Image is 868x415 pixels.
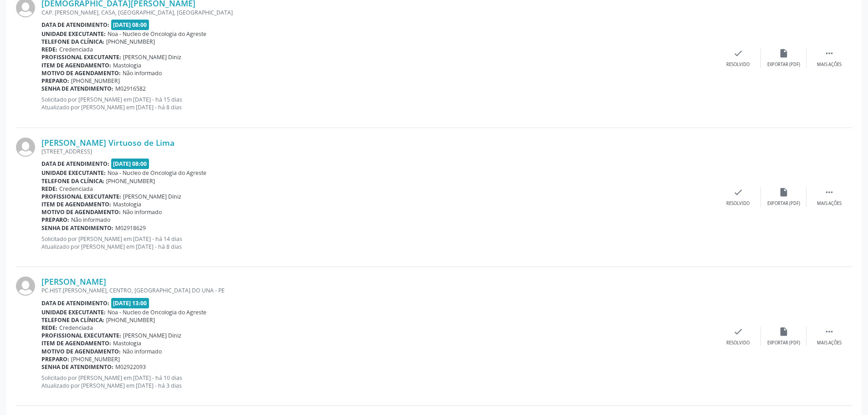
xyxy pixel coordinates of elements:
[41,316,104,324] b: Telefone da clínica:
[108,169,206,177] span: Noa - Nucleo de Oncologia do Agreste
[41,46,57,53] b: Rede:
[16,138,35,157] img: img
[115,224,146,232] span: M02918629
[41,308,106,316] b: Unidade executante:
[123,332,181,339] span: [PERSON_NAME] Diniz
[41,185,57,193] b: Rede:
[71,216,110,224] span: Não informado
[16,277,35,296] img: img
[113,200,141,208] span: Mastologia
[824,327,834,337] i: 
[111,298,149,308] span: [DATE] 13:00
[106,177,155,185] span: [PHONE_NUMBER]
[733,327,743,337] i: check
[41,148,715,155] div: [STREET_ADDRESS]
[41,324,57,332] b: Rede:
[41,177,104,185] b: Telefone da clínica:
[41,374,715,389] p: Solicitado por [PERSON_NAME] em [DATE] - há 10 dias Atualizado por [PERSON_NAME] em [DATE] - há 3...
[123,193,181,200] span: [PERSON_NAME] Diniz
[123,53,181,61] span: [PERSON_NAME] Diniz
[817,61,842,68] div: Mais ações
[824,187,834,197] i: 
[41,363,113,371] b: Senha de atendimento:
[123,348,162,355] span: Não informado
[108,308,206,316] span: Noa - Nucleo de Oncologia do Agreste
[71,77,120,85] span: [PHONE_NUMBER]
[41,169,106,177] b: Unidade executante:
[41,53,121,61] b: Profissional executante:
[41,235,715,251] p: Solicitado por [PERSON_NAME] em [DATE] - há 14 dias Atualizado por [PERSON_NAME] em [DATE] - há 8...
[41,9,715,16] div: CAP. [PERSON_NAME], CASA, [GEOGRAPHIC_DATA], [GEOGRAPHIC_DATA]
[41,38,104,46] b: Telefone da clínica:
[41,208,121,216] b: Motivo de agendamento:
[779,327,789,337] i: insert_drive_file
[817,340,842,346] div: Mais ações
[106,316,155,324] span: [PHONE_NUMBER]
[767,200,800,207] div: Exportar (PDF)
[767,340,800,346] div: Exportar (PDF)
[41,69,121,77] b: Motivo de agendamento:
[41,287,715,294] div: PC.HIST.[PERSON_NAME], CENTRO, [GEOGRAPHIC_DATA] DO UNA - PE
[817,200,842,207] div: Mais ações
[113,339,141,347] span: Mastologia
[41,61,111,69] b: Item de agendamento:
[733,48,743,58] i: check
[41,21,109,29] b: Data de atendimento:
[41,216,69,224] b: Preparo:
[733,187,743,197] i: check
[41,224,113,232] b: Senha de atendimento:
[59,324,93,332] span: Credenciada
[41,200,111,208] b: Item de agendamento:
[41,85,113,92] b: Senha de atendimento:
[824,48,834,58] i: 
[106,38,155,46] span: [PHONE_NUMBER]
[767,61,800,68] div: Exportar (PDF)
[108,30,206,38] span: Noa - Nucleo de Oncologia do Agreste
[726,61,750,68] div: Resolvido
[41,96,715,111] p: Solicitado por [PERSON_NAME] em [DATE] - há 15 dias Atualizado por [PERSON_NAME] em [DATE] - há 8...
[113,61,141,69] span: Mastologia
[71,355,120,363] span: [PHONE_NUMBER]
[779,187,789,197] i: insert_drive_file
[115,85,146,92] span: M02916582
[41,77,69,85] b: Preparo:
[41,332,121,339] b: Profissional executante:
[41,277,106,287] a: [PERSON_NAME]
[59,46,93,53] span: Credenciada
[41,348,121,355] b: Motivo de agendamento:
[115,363,146,371] span: M02922093
[41,299,109,307] b: Data de atendimento:
[123,69,162,77] span: Não informado
[41,355,69,363] b: Preparo:
[41,193,121,200] b: Profissional executante:
[123,208,162,216] span: Não informado
[111,20,149,30] span: [DATE] 08:00
[726,340,750,346] div: Resolvido
[59,185,93,193] span: Credenciada
[41,339,111,347] b: Item de agendamento:
[111,159,149,169] span: [DATE] 08:00
[41,30,106,38] b: Unidade executante:
[41,160,109,168] b: Data de atendimento:
[41,138,175,148] a: [PERSON_NAME] Virtuoso de Lima
[726,200,750,207] div: Resolvido
[779,48,789,58] i: insert_drive_file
